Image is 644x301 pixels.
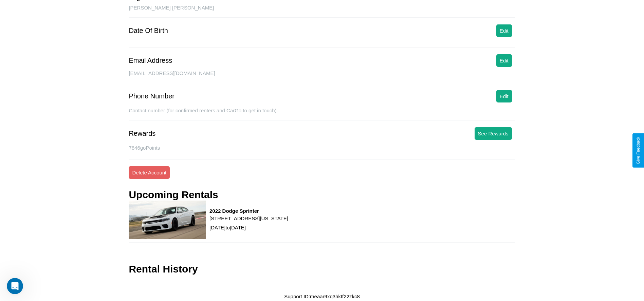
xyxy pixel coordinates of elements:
button: See Rewards [475,127,512,140]
div: [EMAIL_ADDRESS][DOMAIN_NAME] [129,70,515,83]
button: Edit [496,24,512,37]
button: Edit [496,54,512,67]
div: Email Address [129,57,172,64]
p: [STREET_ADDRESS][US_STATE] [209,214,288,223]
iframe: Intercom live chat [7,278,23,294]
p: [DATE] to [DATE] [209,223,288,232]
h3: 2022 Dodge Sprinter [209,208,288,214]
h3: Upcoming Rentals [129,189,218,201]
div: [PERSON_NAME] [PERSON_NAME] [129,5,515,18]
img: rental [129,201,206,239]
div: Contact number (for confirmed renters and CarGo to get in touch). [129,108,515,120]
div: Rewards [129,130,155,137]
h3: Rental History [129,263,198,275]
div: Date Of Birth [129,27,168,35]
p: Support ID: meaar9xq3hktf22zkc8 [284,292,360,301]
div: Phone Number [129,92,174,100]
div: Give Feedback [636,137,641,164]
button: Edit [496,90,512,102]
p: 7846 goPoints [129,143,515,152]
button: Delete Account [129,166,170,179]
